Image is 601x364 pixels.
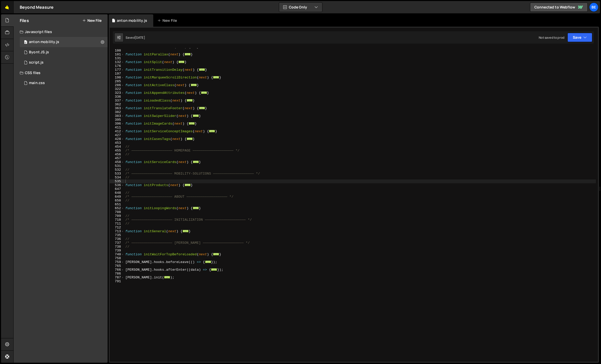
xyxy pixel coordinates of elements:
div: 131 [110,56,124,60]
span: ... [213,253,219,256]
div: 787 [110,276,124,279]
div: 337 [110,99,124,103]
span: ... [193,207,199,209]
div: 396 [110,122,124,126]
div: 453 [110,141,124,145]
div: 739 [110,249,124,252]
div: 428 [110,137,124,141]
div: 534 [110,176,124,179]
div: 759 [110,260,124,264]
div: 411 [110,126,124,129]
button: Save [567,33,592,42]
div: 132 [110,60,124,64]
span: 0 [24,41,27,45]
span: ... [193,160,199,163]
div: 322 [110,87,124,91]
div: 713 [110,229,124,233]
div: 652 [110,206,124,210]
div: Saved [126,35,145,40]
div: anton mobility.js [117,18,147,23]
div: 458 [110,160,124,164]
div: 101 [110,53,124,56]
div: [DATE] [135,35,145,40]
div: 100 [110,49,124,53]
span: ... [205,260,211,263]
a: Connected to Webflow [530,3,588,12]
span: ... [209,130,215,133]
div: Beyond Measure [20,4,54,10]
div: 736 [110,237,124,241]
div: 738 [110,245,124,249]
div: 533 [110,172,124,176]
div: 735 [110,233,124,237]
div: 766 [110,268,124,272]
div: 647 [110,187,124,191]
div: 532 [110,168,124,172]
div: 650 [110,199,124,203]
div: 382 [110,110,124,114]
a: 🤙 [1,1,14,13]
div: 454 [110,145,124,149]
div: Byont JS.js [29,50,49,55]
button: New File [82,18,101,23]
div: 648 [110,191,124,195]
div: 737 [110,241,124,245]
div: 708 [110,210,124,214]
div: 323 [110,91,124,95]
div: 786 [110,272,124,276]
div: 286 [110,83,124,87]
div: 791 [110,279,124,283]
div: Javascript files [14,27,108,37]
span: ... [187,99,193,102]
span: ... [199,107,205,109]
div: 711 [110,222,124,226]
span: ... [187,137,193,140]
div: 456 [110,153,124,156]
a: Be [589,3,598,12]
span: ... [178,60,185,63]
div: New File [157,18,179,23]
div: 765 [110,264,124,268]
div: main.css [29,81,45,85]
div: 7477/15315.css [20,78,108,88]
div: 362 [110,103,124,106]
div: 198 [110,76,124,79]
span: ... [213,76,219,79]
div: 383 [110,114,124,118]
div: 740 [110,252,124,256]
span: ... [201,91,207,94]
span: ... [189,122,195,125]
div: 363 [110,106,124,110]
div: 455 [110,149,124,153]
div: 710 [110,218,124,222]
span: ... [199,68,205,71]
span: ... [185,53,191,56]
div: 395 [110,118,124,122]
div: 649 [110,195,124,199]
div: 176 [110,64,124,68]
div: 535 [110,179,124,183]
h2: Files [20,18,29,23]
div: 7477/38992.js [20,47,108,57]
div: 177 [110,68,124,72]
div: Not saved to prod [539,35,564,40]
span: ... [211,268,217,271]
div: 536 [110,183,124,187]
div: CSS files [14,68,108,78]
div: 7477/36975.js [20,57,108,68]
span: ... [182,230,189,232]
div: script.js [29,60,44,65]
span: ... [164,276,170,279]
span: ... [185,184,191,186]
div: 285 [110,79,124,83]
div: anton mobility.js [29,40,59,44]
div: 758 [110,256,124,260]
span: ... [193,114,199,117]
div: 531 [110,164,124,168]
div: 197 [110,72,124,76]
div: 457 [110,156,124,160]
button: Code Only [279,3,322,12]
div: 412 [110,129,124,133]
div: 651 [110,203,124,206]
